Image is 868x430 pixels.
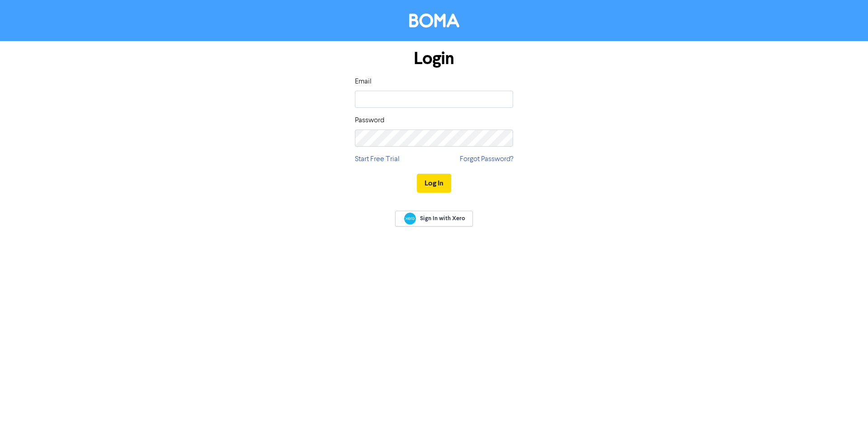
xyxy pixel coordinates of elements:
[404,213,416,225] img: Xero logo
[355,154,400,165] a: Start Free Trial
[355,76,372,87] label: Email
[409,14,459,28] img: BOMA Logo
[355,48,513,69] h1: Login
[420,214,465,222] span: Sign In with Xero
[355,115,384,126] label: Password
[417,174,451,193] button: Log In
[395,211,473,227] a: Sign In with Xero
[460,154,513,165] a: Forgot Password?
